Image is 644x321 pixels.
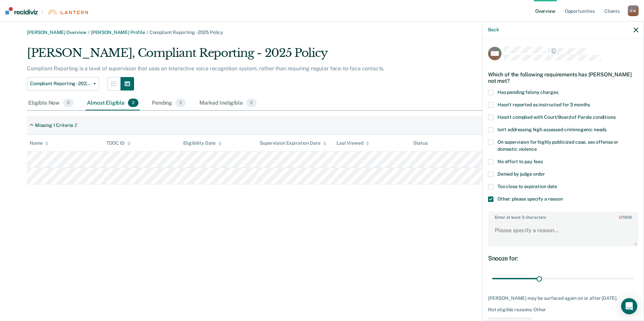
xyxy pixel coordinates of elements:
[413,140,428,146] div: Status
[497,184,557,189] span: Too close to expiration date
[151,96,187,111] div: Pending
[619,215,621,220] span: 0
[246,99,257,107] span: 2
[260,140,326,146] div: Supervision Expiration Date
[497,171,545,177] span: Denied by judge order
[621,298,637,314] div: Open Intercom Messenger
[488,66,638,90] div: Which of the following requirements has [PERSON_NAME] not met?
[497,159,543,164] span: No effort to pay fees
[183,140,222,146] div: Eligibility Date
[38,9,47,14] span: |
[150,30,223,35] span: Compliant Reporting - 2025 Policy
[497,196,563,202] span: Other: please specify a reason
[488,307,638,313] div: Not eligible reasons: Other
[497,139,618,152] span: On supervision for highly publicized case, sex offense or domestic violence
[198,96,258,111] div: Marked Ineligible
[497,90,558,95] span: Has pending felony charges
[30,140,49,146] div: Name
[488,295,638,301] div: [PERSON_NAME] may be surfaced again on or after [DATE].
[497,127,607,132] span: Isn't addressing high assessed criminogenic needs
[488,255,638,262] div: Snooze for:
[128,99,138,107] span: 2
[489,212,638,220] label: Enter at least 3 characters
[30,81,91,86] span: Compliant Reporting - 2025 Policy
[86,96,140,111] div: Almost Eligible
[5,7,38,14] img: Recidiviz
[106,140,131,146] div: TDOC ID
[628,5,639,16] div: K W
[47,9,88,14] img: Lantern
[27,65,385,72] p: Compliant Reporting is a level of supervision that uses an interactive voice recognition system, ...
[145,30,150,35] span: /
[27,46,510,65] div: [PERSON_NAME], Compliant Reporting - 2025 Policy
[91,30,145,35] a: [PERSON_NAME] Profile
[175,99,186,107] span: 2
[63,99,73,107] span: 0
[497,102,590,107] span: Hasn't reported as instructed for 3 months
[497,114,616,120] span: Hasn't complied with Court/Board of Parole conditions
[488,27,499,33] button: Back
[27,96,75,111] div: Eligible Now
[35,122,73,128] div: Missing 1 Criteria
[27,30,87,35] a: [PERSON_NAME] Overview
[336,140,369,146] div: Last Viewed
[87,30,91,35] span: /
[74,122,77,128] div: 2
[619,215,632,220] span: / 1600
